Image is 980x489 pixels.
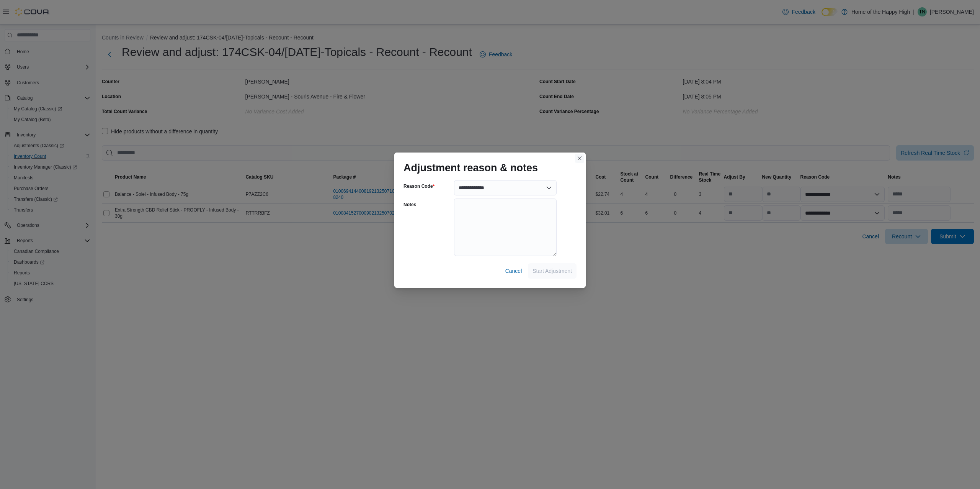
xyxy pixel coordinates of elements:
button: Cancel [502,263,525,279]
button: Start Adjustment [528,263,577,279]
label: Reason Code [403,183,434,189]
span: Start Adjustment [532,267,572,275]
label: Notes [403,202,416,208]
h1: Adjustment reason & notes [403,162,538,174]
span: Cancel [505,267,522,275]
button: Closes this modal window [575,154,584,163]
